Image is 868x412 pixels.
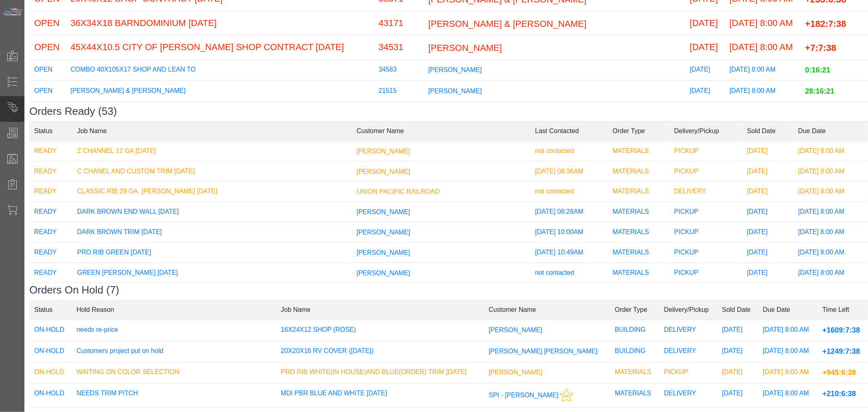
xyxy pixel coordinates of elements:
td: [DATE] [717,384,758,408]
td: Customer Name [352,121,530,141]
td: MATERIALS [608,263,669,283]
td: [DATE] 8:00 AM [758,384,818,408]
td: READY [29,263,72,283]
td: Sold Date [717,300,758,320]
td: 43171 [374,11,423,35]
h3: Orders Ready (53) [29,105,868,118]
span: [PERSON_NAME] [PERSON_NAME] [489,348,598,355]
td: Z CHANNEL 12 GA [DATE] [72,141,352,161]
td: 34531 [374,35,423,60]
span: SPI - [PERSON_NAME] [489,392,559,399]
td: PICKUP [669,141,742,161]
td: PICKUP [669,222,742,243]
td: MATERIALS [608,161,669,182]
td: [DATE] 8:00 AM [725,35,800,60]
td: [PERSON_NAME] [66,102,374,127]
span: +182:7:38 [805,18,846,28]
td: [DATE] [742,242,794,263]
td: [DATE] 8:00 AM [725,11,800,35]
td: GREEN [PERSON_NAME] [DATE] [72,263,352,283]
td: Delivery/Pickup [669,121,742,141]
td: [DATE] 8:00 AM [794,182,868,202]
td: MATERIALS [610,362,659,384]
td: PICKUP [669,242,742,263]
td: [DATE] [685,102,724,127]
td: Status [29,300,72,320]
td: ON-HOLD [29,341,72,362]
td: C CHANEL AND CUSTOM TRIM [DATE] [72,161,352,182]
td: READY [29,202,72,222]
td: DARK BROWN END WALL [DATE] [72,202,352,222]
td: ON-HOLD [29,362,72,384]
td: OPEN [29,81,66,102]
img: Metals Direct Inc Logo [2,7,23,16]
td: [DATE] [685,35,724,60]
td: Time Left [818,300,868,320]
span: 28:16:21 [805,87,835,95]
td: Hold Reason [72,300,276,320]
td: not contacted [530,263,608,283]
td: Sold Date [742,121,794,141]
span: [PERSON_NAME] [356,249,410,256]
td: MATERIALS [608,242,669,263]
td: READY [29,222,72,243]
td: PICKUP [659,362,717,384]
span: +945:6:38 [822,368,856,377]
td: [DATE] 8:00 AM [725,81,800,102]
h3: Orders On Hold (7) [29,284,868,296]
td: MATERIALS [608,222,669,243]
td: Delivery/Pickup [659,300,717,320]
td: 20X20X16 RV COVER ([DATE]) [276,341,484,362]
td: Order Type [608,121,669,141]
td: MATERIALS [608,141,669,161]
span: [PERSON_NAME] [356,208,410,215]
span: [PERSON_NAME] [356,229,410,236]
td: [DATE] 8:00 AM [794,141,868,161]
td: [DATE] 10:49AM [530,242,608,263]
td: 16X24X12 SHOP (ROSE) [276,320,484,341]
td: MATERIALS [608,182,669,202]
img: This customer should be prioritized [560,388,573,402]
td: [DATE] 8:00 AM [794,283,868,303]
td: OPEN [29,35,66,60]
td: BUILDING [610,341,659,362]
td: DELIVERY [659,320,717,341]
td: Last Contacted [530,121,608,141]
td: [DATE] 8:00 AM [794,222,868,243]
td: READY [29,182,72,202]
td: [DATE] [685,81,724,102]
td: Due Date [758,300,818,320]
td: Job Name [276,300,484,320]
td: 34801 [374,102,423,127]
td: Job Name [72,121,352,141]
td: READY [29,283,72,303]
span: +1249:7:38 [822,347,860,355]
td: [DATE] [742,263,794,283]
td: [DATE] [742,202,794,222]
td: [DATE] 8:00 AM [794,242,868,263]
span: [PERSON_NAME] [429,43,502,53]
span: [PERSON_NAME] [489,369,542,376]
td: BUILDING [610,320,659,341]
td: DARK BROWN TRIM [DATE] [72,222,352,243]
td: not contacted [530,182,608,202]
td: [DATE] [742,182,794,202]
span: [PERSON_NAME] [429,66,482,73]
span: 0:16:21 [805,66,831,74]
td: Due Date [794,121,868,141]
td: [DATE] 8:00 AM [758,362,818,384]
td: Customer Name [484,300,610,320]
td: PICKUP [669,202,742,222]
td: READY [29,242,72,263]
td: WAITING ON COLOR SELECTION [72,362,276,384]
span: +1609:7:38 [822,326,860,334]
td: not contacted [530,141,608,161]
td: [DATE] 8:00 AM [758,341,818,362]
td: not contacted [530,283,608,303]
td: [DATE] 8:00 AM [725,60,800,81]
td: [DATE] [717,341,758,362]
span: [PERSON_NAME] & [PERSON_NAME] [429,18,587,28]
td: [DATE] [717,362,758,384]
td: [DATE] 8:00 AM [794,263,868,283]
td: DELIVERY [659,341,717,362]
